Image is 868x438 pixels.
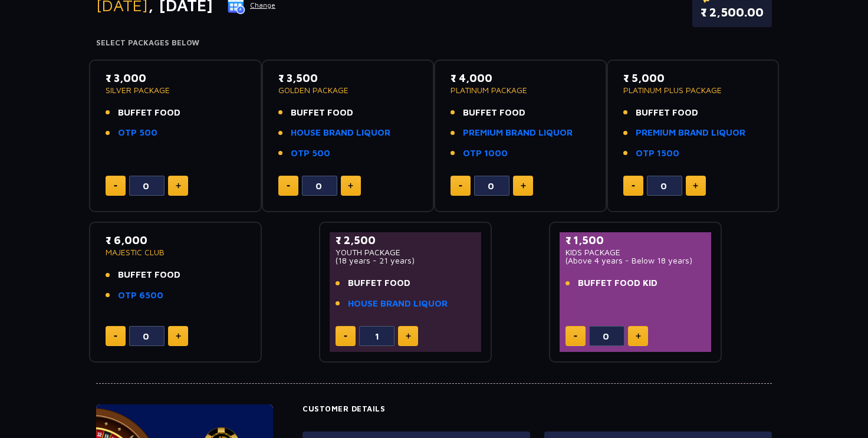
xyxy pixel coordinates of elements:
a: OTP 1500 [636,147,679,160]
span: BUFFET FOOD KID [578,276,657,290]
span: BUFFET FOOD [636,106,698,120]
p: ₹ 3,500 [278,70,418,86]
span: BUFFET FOOD [348,276,410,290]
p: ₹ 4,000 [451,70,590,86]
img: minus [287,185,290,187]
span: BUFFET FOOD [118,268,180,282]
p: GOLDEN PACKAGE [278,86,418,94]
p: ₹ 1,500 [565,232,705,248]
p: PLATINUM PLUS PACKAGE [623,86,763,94]
p: ₹ 2,500 [336,232,475,248]
p: ₹ 5,000 [623,70,763,86]
h4: Customer Details [303,404,772,414]
img: plus [348,183,353,189]
img: plus [406,333,411,339]
p: KIDS PACKAGE [565,248,705,256]
p: ₹ 2,500.00 [701,4,764,21]
img: plus [521,183,526,189]
p: YOUTH PACKAGE [336,248,475,256]
p: SILVER PACKAGE [106,86,245,94]
img: minus [344,335,347,337]
a: PREMIUM BRAND LIQUOR [636,126,745,140]
a: OTP 500 [118,126,157,140]
p: (18 years - 21 years) [336,256,475,265]
a: OTP 1000 [463,147,508,160]
img: plus [693,183,698,189]
span: BUFFET FOOD [291,106,353,120]
span: BUFFET FOOD [463,106,525,120]
img: plus [636,333,641,339]
img: minus [574,335,577,337]
img: minus [114,185,117,187]
a: PREMIUM BRAND LIQUOR [463,126,573,140]
a: OTP 6500 [118,289,163,302]
a: HOUSE BRAND LIQUOR [291,126,390,140]
span: BUFFET FOOD [118,106,180,120]
p: PLATINUM PACKAGE [451,86,590,94]
p: (Above 4 years - Below 18 years) [565,256,705,265]
img: minus [459,185,462,187]
a: OTP 500 [291,147,330,160]
p: ₹ 3,000 [106,70,245,86]
p: ₹ 6,000 [106,232,245,248]
img: plus [176,183,181,189]
a: HOUSE BRAND LIQUOR [348,297,448,311]
h4: Select Packages Below [96,38,772,48]
img: minus [114,335,117,337]
img: minus [632,185,635,187]
p: MAJESTIC CLUB [106,248,245,256]
img: plus [176,333,181,339]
